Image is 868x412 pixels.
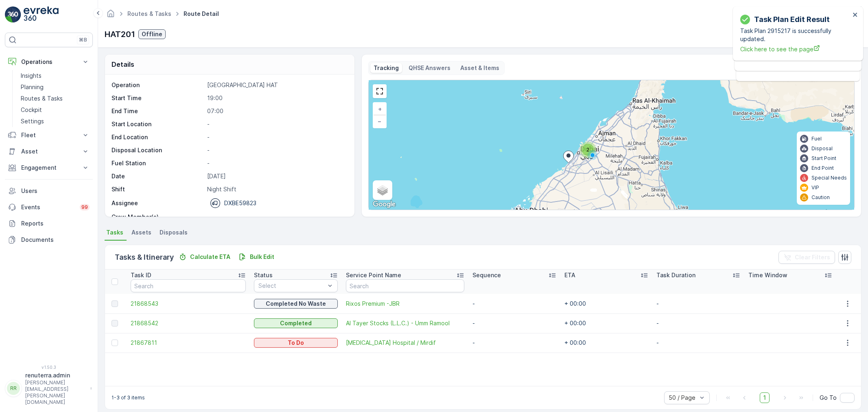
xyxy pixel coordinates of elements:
[131,300,246,308] a: 21868543
[820,394,837,402] span: Go To
[652,313,744,333] td: -
[560,313,652,333] td: + 00:00
[369,80,854,210] div: 0
[564,271,575,279] p: ETA
[254,338,338,348] button: To Do
[266,300,326,308] p: Completed No Waste
[760,392,770,403] span: 1
[112,185,204,193] p: Shift
[25,371,86,379] p: renuterra.admin
[131,319,246,327] a: 21868542
[254,299,338,309] button: Completed No Waste
[346,271,401,279] p: Service Point Name
[112,120,204,128] p: Start Location
[131,279,246,292] input: Search
[112,394,145,401] p: 1-3 of 3 items
[81,204,88,210] p: 99
[112,199,138,207] p: Assignee
[21,131,77,139] p: Fleet
[811,145,833,152] p: Disposal
[5,232,93,248] a: Documents
[17,104,93,116] a: Cockpit
[371,199,398,210] img: Google
[21,106,42,114] p: Cockpit
[560,294,652,313] td: + 00:00
[346,339,464,347] a: HMS Hospital / Mirdif
[754,14,830,25] p: Task Plan Edit Result
[378,118,382,125] span: −
[207,159,346,167] p: -
[652,333,744,353] td: -
[21,187,90,195] p: Users
[131,339,246,347] a: 21867811
[112,320,118,327] div: Toggle Row Selected
[190,253,230,261] p: Calculate ETA
[374,85,386,97] a: View Fullscreen
[250,253,274,261] p: Bulk Edit
[207,133,346,141] p: -
[112,146,204,154] p: Disposal Location
[207,213,346,221] p: -
[224,199,256,207] p: DXBE59823
[112,59,134,69] p: Details
[112,94,204,102] p: Start Time
[142,30,162,38] p: Offline
[112,340,118,346] div: Toggle Row Selected
[346,319,464,327] a: Al Tayer Stocks (L.L.C.) - Umm Ramool
[346,279,464,292] input: Search
[175,252,234,262] button: Calculate ETA
[207,146,346,154] p: -
[346,300,464,308] a: Rixos Premium -JBR
[740,27,850,43] p: Task Plan 2915217 is successfully updated.
[207,185,346,193] p: Night Shift
[112,300,118,307] div: Toggle Row Selected
[112,133,204,141] p: End Location
[5,365,93,370] span: v 1.50.3
[374,115,386,127] a: Zoom Out
[5,199,93,215] a: Events99
[112,107,204,115] p: End Time
[853,11,858,19] button: close
[21,117,44,125] p: Settings
[374,103,386,115] a: Zoom In
[811,184,819,191] p: VIP
[21,203,75,211] p: Events
[21,58,77,66] p: Operations
[468,313,560,333] td: -
[280,319,312,327] p: Completed
[795,253,830,261] p: Clear Filters
[207,107,346,115] p: 07:00
[811,165,834,171] p: End Point
[105,28,135,40] p: HAT201
[207,120,346,128] p: -
[5,215,93,232] a: Reports
[5,54,93,70] button: Operations
[254,271,273,279] p: Status
[586,147,589,153] span: 2
[5,143,93,160] button: Asset
[778,251,835,264] button: Clear Filters
[472,271,501,279] p: Sequence
[25,379,86,405] p: [PERSON_NAME][EMAIL_ADDRESS][PERSON_NAME][DOMAIN_NAME]
[112,172,204,180] p: Date
[5,183,93,199] a: Users
[5,371,93,405] button: RRrenuterra.admin[PERSON_NAME][EMAIL_ADDRESS][PERSON_NAME][DOMAIN_NAME]
[207,172,346,180] p: [DATE]
[811,175,847,181] p: Special Needs
[374,181,391,199] a: Layers
[127,10,171,17] a: Routes & Tasks
[79,37,87,43] p: ⌘B
[235,252,278,262] button: Bulk Edit
[17,116,93,127] a: Settings
[811,155,836,162] p: Start Point
[5,7,21,23] img: logo
[207,94,346,102] p: 19:00
[378,105,382,112] span: +
[21,164,77,172] p: Engagement
[811,194,830,201] p: Caution
[288,339,304,347] p: To Do
[258,282,325,290] p: Select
